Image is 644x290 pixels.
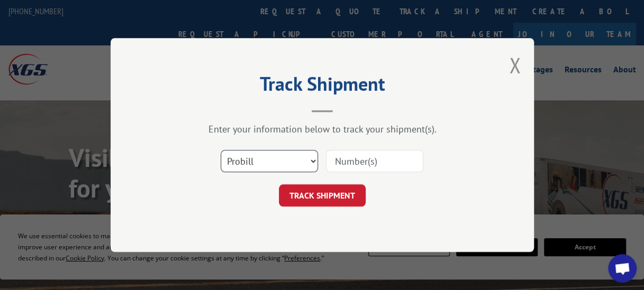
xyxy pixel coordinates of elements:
div: Enter your information below to track your shipment(s). [164,123,481,135]
button: Close modal [509,51,521,79]
h2: Track Shipment [164,77,481,97]
div: Open chat [608,254,637,283]
input: Number(s) [326,150,423,172]
button: TRACK SHIPMENT [279,184,366,207]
